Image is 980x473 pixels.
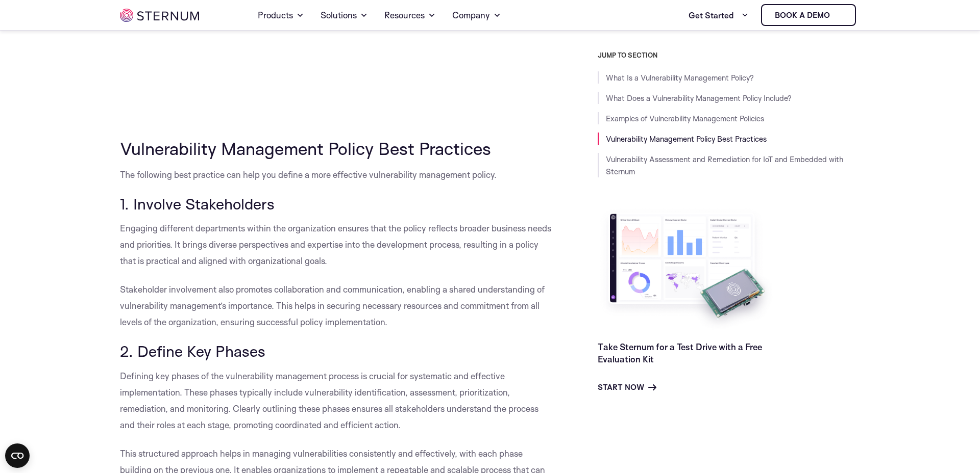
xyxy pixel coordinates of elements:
[598,341,762,364] a: Take Sternum for a Test Drive with a Free Evaluation Kit
[120,371,538,430] span: Defining key phases of the vulnerability management process is crucial for systematic and effecti...
[120,223,551,266] span: Engaging different departments within the organization ensures that the policy reflects broader b...
[761,4,856,26] a: Book a demo
[598,206,776,333] img: Take Sternum for a Test Drive with a Free Evaluation Kit
[452,1,501,30] a: Company
[120,284,545,327] span: Stakeholder involvement also promotes collaboration and communication, enabling a shared understa...
[689,5,749,25] a: Get Started
[598,381,656,393] a: Start Now
[598,51,860,59] h3: JUMP TO SECTION
[606,154,843,176] a: Vulnerability Assessment and Remediation for IoT and Embedded with Sternum
[606,134,767,144] a: Vulnerability Management Policy Best Practices
[120,138,491,159] span: Vulnerability Management Policy Best Practices
[606,114,764,123] a: Examples of Vulnerability Management Policies
[606,73,754,83] a: What Is a Vulnerability Management Policy?
[258,1,304,30] a: Products
[5,443,30,468] button: Open CMP widget
[120,194,275,213] span: 1. Involve Stakeholders
[384,1,436,30] a: Resources
[834,11,842,19] img: sternum iot
[321,1,368,30] a: Solutions
[606,93,792,103] a: What Does a Vulnerability Management Policy Include?
[120,9,199,22] img: sternum iot
[120,169,497,180] span: The following best practice can help you define a more effective vulnerability management policy.
[120,341,265,360] span: 2. Define Key Phases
